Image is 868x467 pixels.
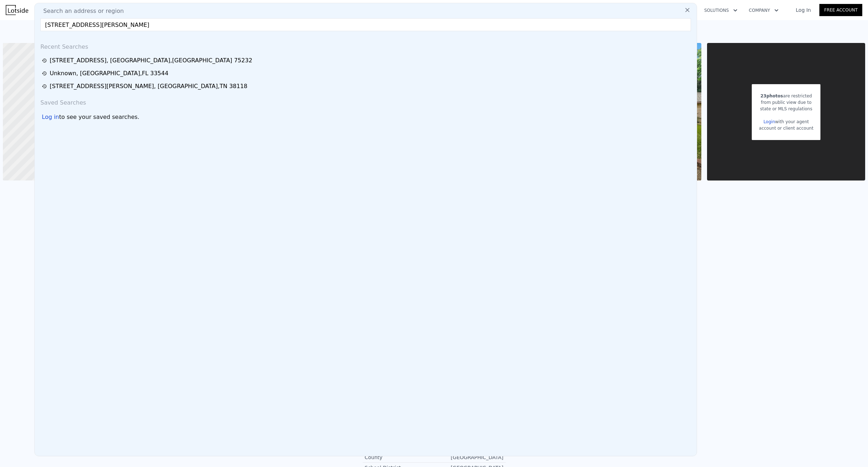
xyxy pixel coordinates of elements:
[38,7,124,15] span: Search an address or region
[38,93,694,110] div: Saved Searches
[698,4,743,17] button: Solutions
[759,106,813,112] div: state or MLS regulations
[50,56,252,65] div: [STREET_ADDRESS] , [GEOGRAPHIC_DATA] , [GEOGRAPHIC_DATA] 75232
[59,113,139,121] span: to see your saved searches.
[760,93,783,98] span: 23 photos
[365,454,434,461] div: County
[743,4,784,17] button: Company
[42,113,59,121] div: Log in
[40,18,691,31] input: Enter an address, city, region, neighborhood or zip code
[759,99,813,106] div: from public view due to
[50,82,247,91] div: [STREET_ADDRESS][PERSON_NAME] , [GEOGRAPHIC_DATA] , TN 38118
[775,119,809,124] span: with your agent
[819,4,862,16] a: Free Account
[764,119,775,124] a: Login
[759,125,813,131] div: account or client account
[6,5,28,15] img: Lotside
[42,69,692,78] a: Unknown, [GEOGRAPHIC_DATA],FL 33544
[434,454,504,461] div: [GEOGRAPHIC_DATA]
[50,69,168,78] div: Unknown , [GEOGRAPHIC_DATA] , FL 33544
[42,82,692,91] a: [STREET_ADDRESS][PERSON_NAME], [GEOGRAPHIC_DATA],TN 38118
[759,93,813,99] div: are restricted
[38,37,694,54] div: Recent Searches
[42,56,692,65] a: [STREET_ADDRESS], [GEOGRAPHIC_DATA],[GEOGRAPHIC_DATA] 75232
[787,6,819,14] a: Log In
